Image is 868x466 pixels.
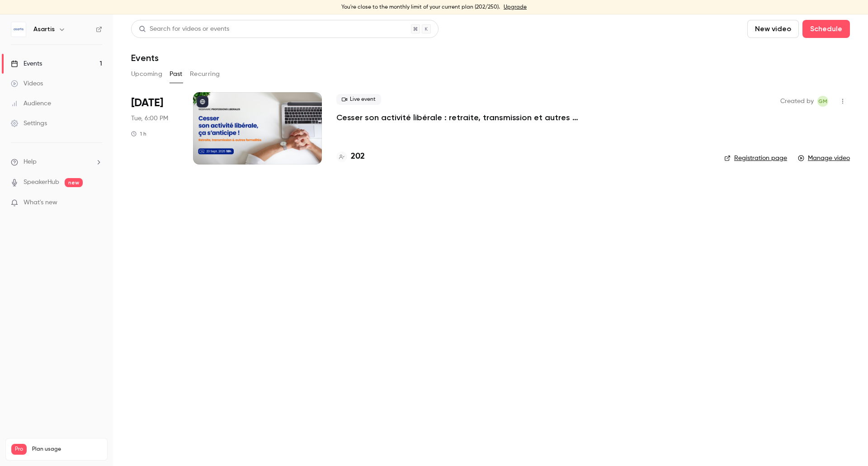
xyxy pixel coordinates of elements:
span: Pro [11,444,27,455]
button: Past [170,67,183,81]
span: What's new [24,198,57,207]
li: help-dropdown-opener [11,157,102,167]
a: Manage video [798,154,850,163]
a: Upgrade [504,4,527,11]
div: Sep 23 Tue, 6:00 PM (Europe/Paris) [131,92,179,165]
span: GM [818,96,827,107]
button: New video [747,20,799,38]
button: Upcoming [131,67,162,81]
span: Live event [336,94,381,105]
span: Guillaume Mariteau [817,96,828,107]
a: Registration page [724,154,787,163]
span: [DATE] [131,96,163,110]
img: Asartis [11,22,26,37]
div: 1 h [131,130,146,137]
span: Tue, 6:00 PM [131,114,168,123]
div: Audience [11,99,51,108]
div: Search for videos or events [139,24,229,34]
a: SpeakerHub [24,178,59,187]
span: Help [24,157,37,167]
span: Plan usage [32,446,102,453]
button: Schedule [802,20,850,38]
button: Recurring [190,67,220,81]
div: Events [11,59,42,68]
h6: Asartis [33,25,55,34]
a: 202 [336,151,365,163]
span: Created by [780,96,814,107]
div: Videos [11,79,43,88]
div: Settings [11,119,47,128]
a: Cesser son activité libérale : retraite, transmission et autres formalités... ça s'anticipe ! [336,112,608,123]
h4: 202 [351,151,365,163]
h1: Events [131,52,159,63]
span: new [65,178,83,187]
